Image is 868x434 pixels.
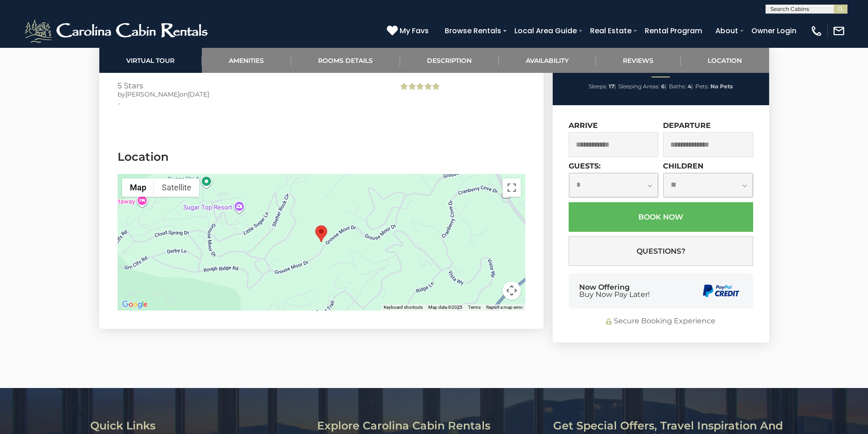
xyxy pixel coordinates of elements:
a: About [711,23,743,39]
div: Secure Booking Experience [569,316,753,327]
span: My Favs [400,25,429,36]
strong: 6 [661,83,665,90]
strong: 4 [688,83,691,90]
img: White-1-2.png [23,17,212,45]
button: Map camera controls [503,281,521,300]
a: Local Area Guide [510,23,581,39]
img: Google [120,299,150,311]
button: Toggle fullscreen view [503,179,521,197]
a: Browse Rentals [440,23,506,39]
h3: 5 Stars [118,82,385,90]
a: Rooms Details [291,48,400,73]
span: [DATE] [188,90,209,98]
li: | [618,81,667,92]
h3: Explore Carolina Cabin Rentals [317,420,544,432]
span: Pets: [695,83,709,90]
a: Reviews [596,48,681,73]
a: Terms (opens in new tab) [468,305,481,310]
a: Open this area in Google Maps (opens a new window) [120,299,150,311]
a: Description [400,48,499,73]
button: Questions? [569,236,753,266]
button: Show satellite imagery [154,179,199,197]
a: Owner Login [747,23,801,39]
li: | [669,81,693,92]
h2: Birds Nest On Sugar Mountain [555,61,767,73]
div: - [118,99,385,108]
a: Availability [499,48,596,73]
li: | [589,81,616,92]
strong: No Pets [710,83,733,90]
h3: Quick Links [90,420,310,432]
a: My Favs [387,25,431,37]
label: Departure [663,121,711,130]
label: Children [663,162,704,170]
a: Virtual Tour [99,48,202,73]
img: phone-regular-white.png [810,25,823,37]
span: Sleeps: [589,83,607,90]
span: Baths: [669,83,686,90]
span: Map data ©2025 [428,305,462,310]
label: Arrive [569,121,598,130]
a: Report a map error [486,305,523,310]
a: Rental Program [640,23,707,39]
button: Show street map [122,179,154,197]
div: by on [118,90,385,99]
strong: 17 [609,83,614,90]
span: Buy Now Pay Later! [579,291,650,298]
div: Birds Nest On Sugar Mountain [315,225,327,242]
button: Keyboard shortcuts [384,304,423,311]
div: Now Offering [579,284,650,298]
button: Book Now [569,202,753,232]
h3: Location [118,149,525,165]
span: [PERSON_NAME] [125,90,180,98]
a: Location [681,48,769,73]
a: Real Estate [586,23,636,39]
a: Amenities [202,48,291,73]
span: Sleeping Areas: [618,83,660,90]
label: Guests: [569,162,601,170]
img: mail-regular-white.png [832,25,845,37]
